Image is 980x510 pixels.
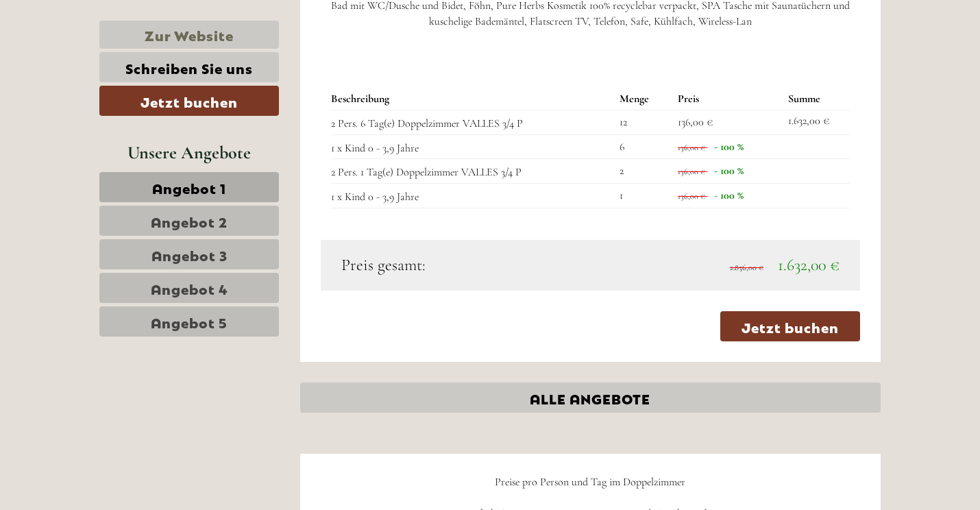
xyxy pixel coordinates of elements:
span: 136,00 € [678,167,705,176]
span: Angebot 2 [151,211,228,230]
small: 20:07 [21,66,195,76]
a: ALLE ANGEBOTE [300,382,881,413]
td: 2 Pers. 1 Tag(e) Doppelzimmer VALLES 3/4 P [331,159,615,184]
button: Senden [444,355,540,385]
a: Zur Website [99,21,279,49]
span: Angebot 5 [151,312,228,331]
span: Angebot 4 [151,278,228,297]
td: 2 [614,159,672,184]
th: Beschreibung [331,88,615,110]
a: Schreiben Sie uns [99,52,279,82]
span: 136,00 € [678,115,713,129]
span: 1.632,00 € [778,255,840,275]
span: Angebot 3 [151,245,228,264]
div: Preis gesamt: [331,254,591,277]
th: Preis [672,88,783,110]
th: Summe [783,88,850,110]
span: 136,00 € [678,191,705,201]
span: - 100 % [714,189,744,202]
a: Jetzt buchen [720,311,860,341]
a: Jetzt buchen [99,86,279,116]
td: 6 [614,134,672,159]
td: 1.632,00 € [783,110,850,134]
span: Angebot 1 [152,178,226,197]
div: Guten Tag, wie können wir Ihnen helfen? [10,37,201,79]
div: [GEOGRAPHIC_DATA] [21,40,195,51]
td: 12 [614,110,672,134]
span: - 100 % [714,140,744,154]
div: Unsere Angebote [99,140,279,165]
td: 1 x Kind 0 - 3,9 Jahre [331,184,615,208]
span: - 100 % [714,164,744,178]
td: 2 Pers. 6 Tag(e) Doppelzimmer VALLES 3/4 P [331,110,615,134]
th: Menge [614,88,672,110]
span: 2.856,00 € [730,263,763,272]
td: 1 x Kind 0 - 3,9 Jahre [331,134,615,159]
span: 136,00 € [678,143,705,152]
div: [DATE] [245,10,295,34]
td: 1 [614,184,672,208]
